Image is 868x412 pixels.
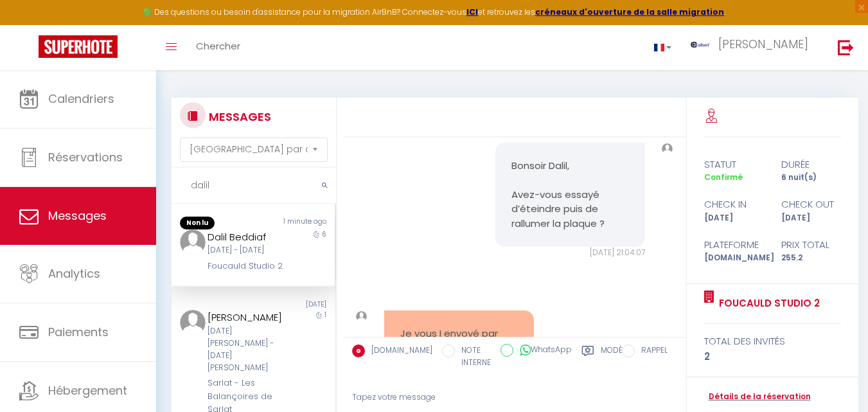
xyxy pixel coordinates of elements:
label: RAPPEL [635,345,668,359]
label: WhatsApp [513,344,572,358]
div: [DATE][PERSON_NAME] - [DATE][PERSON_NAME] [208,325,286,373]
img: ... [180,310,206,336]
div: [DATE] - [DATE] [208,244,286,256]
div: Prix total [772,237,849,253]
img: Super Booking [39,35,118,58]
img: ... [691,42,710,48]
label: Modèles [601,345,635,371]
span: Analytics [48,265,100,282]
img: ... [662,143,673,154]
span: Réservations [48,149,123,165]
span: Hébergement [48,382,127,399]
label: [DOMAIN_NAME] [365,345,432,359]
span: Non lu [180,217,215,229]
span: Paiements [48,324,109,340]
span: 1 [324,310,326,319]
div: check in [695,197,772,212]
span: [PERSON_NAME] [718,36,808,52]
div: Foucauld Studio 2 [208,260,286,273]
a: Chercher [186,25,250,70]
div: total des invités [704,334,842,349]
span: Calendriers [48,91,114,107]
span: Chercher [196,39,240,53]
div: Dalil Beddiaf [208,229,286,245]
div: 2 [704,349,842,364]
div: [PERSON_NAME] [208,310,286,325]
div: durée [772,157,849,172]
div: 6 nuit(s) [772,172,849,184]
a: Détails de la réservation [704,391,811,403]
img: ... [180,229,206,255]
div: [DATE] [253,300,335,310]
button: Ouvrir le widget de chat LiveChat [10,5,49,44]
a: Foucauld Studio 2 [714,296,820,311]
img: ... [356,311,367,322]
div: check out [772,197,849,212]
a: ICI [466,6,478,17]
div: 255.2 [772,252,849,264]
div: [DATE] [772,212,849,224]
a: créneaux d'ouverture de la salle migration [535,6,724,17]
div: [DATE] [695,212,772,224]
span: 6 [322,229,326,239]
div: statut [695,157,772,172]
div: [DOMAIN_NAME] [695,252,772,264]
span: Confirmé [704,172,743,183]
div: Plateforme [695,237,772,253]
h3: MESSAGES [206,102,271,131]
input: Rechercher un mot clé [172,168,336,204]
span: Messages [48,208,107,224]
div: 1 minute ago [253,217,335,229]
pre: Je vous I envoyé par mail la vidéo [400,327,518,355]
img: logout [838,39,854,55]
a: ... [PERSON_NAME] [681,25,824,70]
label: NOTE INTERNE [455,345,491,369]
div: [DATE] 21:04:07 [495,247,645,259]
pre: Bonsoir Dalil, Avez-vous essayé d’éteindre puis de rallumer la plaque ? [511,159,629,231]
